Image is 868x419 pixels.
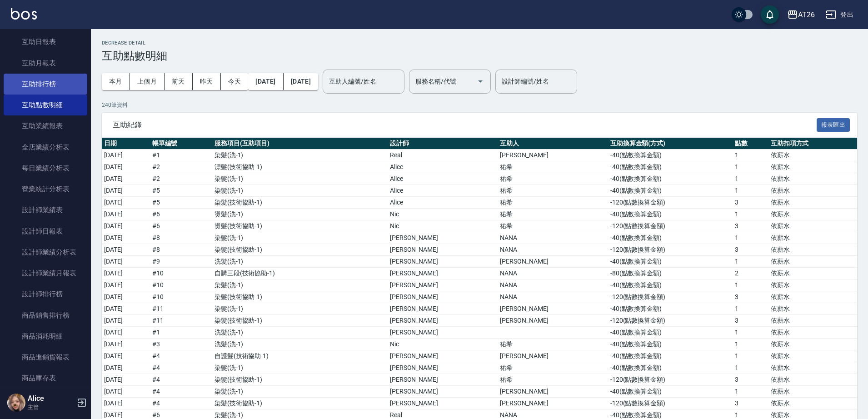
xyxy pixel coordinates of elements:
td: 依薪水 [768,268,857,279]
td: 3 [733,291,768,303]
span: 互助紀錄 [113,120,817,130]
td: # 2 [150,161,212,173]
td: 3 [733,220,768,232]
h5: Alice [28,394,74,403]
td: -40 ( 點數換算金額 ) [608,150,733,161]
td: 依薪水 [768,350,857,362]
td: Alice [388,161,498,173]
td: # 5 [150,197,212,209]
td: 3 [733,374,768,386]
td: 3 [733,315,768,327]
td: [PERSON_NAME] [498,315,608,327]
td: 染髮 ( 洗-1 ) [212,150,388,161]
td: # 5 [150,185,212,197]
td: 祐希 [498,209,608,220]
a: 商品進銷貨報表 [4,347,87,368]
td: 自護髮 ( 技術協助-1 ) [212,350,388,362]
td: 依薪水 [768,279,857,291]
td: 1 [733,161,768,173]
td: -80 ( 點數換算金額 ) [608,268,733,279]
td: -120 ( 點數換算金額 ) [608,374,733,386]
button: AT26 [783,5,818,24]
td: 依薪水 [768,291,857,303]
td: # 10 [150,279,212,291]
td: 洗髮 ( 洗-1 ) [212,339,388,350]
td: [DATE] [102,244,150,256]
td: # 6 [150,220,212,232]
td: [PERSON_NAME] [388,256,498,268]
td: 依薪水 [768,220,857,232]
td: 祐希 [498,362,608,374]
td: 1 [733,173,768,185]
td: [PERSON_NAME] [498,386,608,398]
td: 依薪水 [768,374,857,386]
button: 上個月 [130,73,165,90]
td: [PERSON_NAME] [388,268,498,279]
a: 互助業績報表 [4,115,87,136]
td: [PERSON_NAME] [498,150,608,161]
td: 1 [733,303,768,315]
td: [PERSON_NAME] [388,315,498,327]
td: 漂髮 ( 技術協助-1 ) [212,161,388,173]
td: # 4 [150,386,212,398]
td: [PERSON_NAME] [388,374,498,386]
td: [DATE] [102,327,150,339]
td: 染髮 ( 技術協助-1 ) [212,374,388,386]
td: 1 [733,362,768,374]
td: [DATE] [102,386,150,398]
th: 日期 [102,138,150,150]
td: 1 [733,256,768,268]
td: 2 [733,268,768,279]
td: -120 ( 點數換算金額 ) [608,220,733,232]
td: -40 ( 點數換算金額 ) [608,279,733,291]
th: 互助換算金額(方式) [608,138,733,150]
td: [DATE] [102,350,150,362]
td: [DATE] [102,232,150,244]
a: 設計師排行榜 [4,284,87,304]
th: 設計師 [388,138,498,150]
a: 互助點數明細 [4,95,87,115]
button: 昨天 [193,73,221,90]
td: 依薪水 [768,339,857,350]
td: # 2 [150,173,212,185]
td: 燙髮 ( 洗-1 ) [212,209,388,220]
td: 祐希 [498,339,608,350]
td: 染髮 ( 技術協助-1 ) [212,197,388,209]
a: 互助月報表 [4,53,87,74]
td: # 11 [150,315,212,327]
td: [DATE] [102,291,150,303]
td: [DATE] [102,315,150,327]
td: 3 [733,398,768,409]
td: 祐希 [498,374,608,386]
td: # 8 [150,244,212,256]
th: 互助扣項方式 [768,138,857,150]
td: 染髮 ( 技術協助-1 ) [212,315,388,327]
td: [DATE] [102,374,150,386]
td: 洗髮 ( 洗-1 ) [212,327,388,339]
td: -40 ( 點數換算金額 ) [608,339,733,350]
td: 染髮 ( 技術協助-1 ) [212,291,388,303]
td: 染髮 ( 洗-1 ) [212,185,388,197]
td: [PERSON_NAME] [388,386,498,398]
td: 染髮 ( 技術協助-1 ) [212,398,388,409]
img: Person [7,394,25,412]
td: -40 ( 點數換算金額 ) [608,161,733,173]
td: -120 ( 點數換算金額 ) [608,315,733,327]
td: [PERSON_NAME] [498,350,608,362]
td: -40 ( 點數換算金額 ) [608,232,733,244]
td: # 4 [150,398,212,409]
button: 本月 [102,73,130,90]
a: 營業統計分析表 [4,179,87,200]
div: AT26 [798,9,815,20]
td: [PERSON_NAME] [498,256,608,268]
td: -120 ( 點數換算金額 ) [608,244,733,256]
td: [PERSON_NAME] [388,279,498,291]
a: 商品庫存表 [4,368,87,389]
td: 1 [733,150,768,161]
a: 設計師業績表 [4,200,87,220]
td: Nic [388,339,498,350]
td: 依薪水 [768,244,857,256]
td: # 1 [150,150,212,161]
td: 3 [733,197,768,209]
td: 依薪水 [768,315,857,327]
